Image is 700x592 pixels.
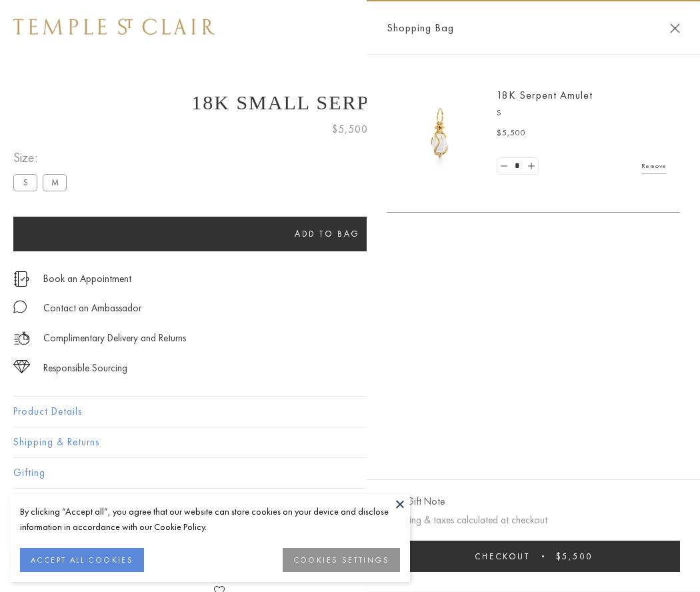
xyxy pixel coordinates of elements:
[13,330,30,347] img: icon_delivery.svg
[332,121,368,138] span: $5,500
[43,174,67,191] label: M
[641,159,667,173] a: Remove
[497,107,667,120] p: S
[43,330,186,347] p: Complimentary Delivery and Returns
[497,88,593,102] a: 18K Serpent Amulet
[20,548,144,572] button: ACCEPT ALL COOKIES
[400,93,480,173] img: P51836-E11SERPPV
[13,397,687,427] button: Product Details
[13,174,37,191] label: S
[13,458,687,488] button: Gifting
[387,19,454,37] span: Shopping Bag
[43,300,141,317] div: Contact an Ambassador
[13,300,27,313] img: MessageIcon-01_2.svg
[13,91,687,114] h1: 18K Small Serpent Amulet
[13,271,29,287] img: icon_appointment.svg
[497,158,511,175] a: Set quantity to 0
[43,360,127,377] div: Responsible Sourcing
[13,19,215,35] img: Temple St. Clair
[13,147,72,169] span: Size:
[43,271,131,286] a: Book an Appointment
[475,551,530,562] span: Checkout
[283,548,400,572] button: COOKIES SETTINGS
[387,541,680,572] button: Checkout $5,500
[295,228,360,239] span: Add to bag
[670,23,680,33] button: Close Shopping Bag
[497,127,526,140] span: $5,500
[20,504,400,535] div: By clicking “Accept all”, you agree that our website can store cookies on your device and disclos...
[387,493,445,510] button: Add Gift Note
[13,360,30,373] img: icon_sourcing.svg
[13,217,641,251] button: Add to bag
[387,512,680,529] p: Shipping & taxes calculated at checkout
[556,551,593,562] span: $5,500
[13,427,687,457] button: Shipping & Returns
[524,158,537,175] a: Set quantity to 2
